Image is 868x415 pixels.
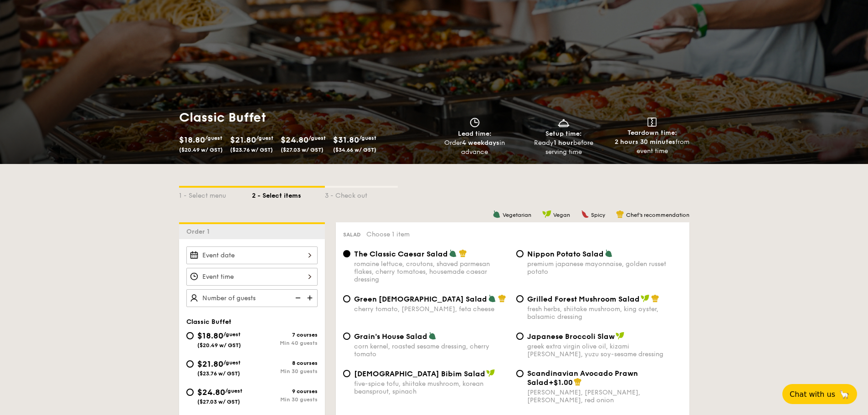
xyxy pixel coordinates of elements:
[252,188,325,200] div: 2 - Select items
[498,294,506,302] img: icon-chef-hat.a58ddaea.svg
[616,210,624,218] img: icon-chef-hat.a58ddaea.svg
[359,135,376,141] span: /guest
[197,331,223,341] span: $18.80
[179,109,431,126] h1: Classic Buffet
[225,388,242,394] span: /guest
[647,118,657,127] img: icon-teardown.65201eee.svg
[523,138,604,157] div: Ready before serving time
[333,147,376,153] span: ($34.66 w/ GST)
[527,389,682,404] div: [PERSON_NAME], [PERSON_NAME], [PERSON_NAME], red onion
[554,139,573,147] strong: 1 hour
[581,210,589,218] img: icon-spicy.37a8142b.svg
[605,249,613,257] img: icon-vegetarian.fe4039eb.svg
[281,135,308,145] span: $24.80
[462,139,499,147] strong: 4 weekdays
[503,212,531,218] span: Vegetarian
[557,118,570,128] img: icon-dish.430c3a2e.svg
[223,331,241,338] span: /guest
[493,210,501,218] img: icon-vegetarian.fe4039eb.svg
[527,260,682,276] div: premium japanese mayonnaise, golden russet potato
[179,135,205,145] span: $18.80
[343,231,361,238] span: Salad
[527,343,682,358] div: greek extra virgin olive oil, kizami [PERSON_NAME], yuzu soy-sesame dressing
[486,369,495,377] img: icon-vegan.f8ff3823.svg
[186,332,194,339] input: $18.80/guest($20.49 w/ GST)7 coursesMin 40 guests
[449,249,457,257] img: icon-vegetarian.fe4039eb.svg
[186,246,318,264] input: Event date
[325,188,398,200] div: 3 - Check out
[839,389,850,400] span: 🦙
[252,360,318,366] div: 8 courses
[290,289,304,307] img: icon-reduce.1d2dbef1.svg
[527,305,682,321] div: fresh herbs, shiitake mushroom, king oyster, balsamic dressing
[333,135,359,145] span: $31.80
[186,389,194,396] input: $24.80/guest($27.03 w/ GST)9 coursesMin 30 guests
[186,268,318,286] input: Event time
[516,370,524,377] input: Scandinavian Avocado Prawn Salad+$1.00[PERSON_NAME], [PERSON_NAME], [PERSON_NAME], red onion
[366,231,410,238] span: Choose 1 item
[179,188,252,200] div: 1 - Select menu
[549,378,573,387] span: +$1.00
[527,332,615,341] span: Japanese Broccoli Slaw
[354,250,448,258] span: The Classic Caesar Salad
[434,138,516,157] div: Order in advance
[354,369,485,378] span: [DEMOGRAPHIC_DATA] Bibim Salad
[527,250,604,258] span: Nippon Potato Salad
[186,318,231,326] span: Classic Buffet
[308,135,326,141] span: /guest
[790,390,835,399] span: Chat with us
[459,249,467,257] img: icon-chef-hat.a58ddaea.svg
[230,135,256,145] span: $21.80
[197,399,240,405] span: ($27.03 w/ GST)
[354,260,509,283] div: romaine lettuce, croutons, shaved parmesan flakes, cherry tomatoes, housemade caesar dressing
[458,130,492,138] span: Lead time:
[256,135,273,141] span: /guest
[230,147,273,153] span: ($23.76 w/ GST)
[651,294,659,302] img: icon-chef-hat.a58ddaea.svg
[354,343,509,358] div: corn kernel, roasted sesame dressing, cherry tomato
[186,228,213,236] span: Order 1
[591,212,605,218] span: Spicy
[186,289,318,307] input: Number of guests
[343,333,350,340] input: Grain's House Saladcorn kernel, roasted sesame dressing, cherry tomato
[252,368,318,374] div: Min 30 guests
[468,118,482,128] img: icon-clock.2db775ea.svg
[252,396,318,403] div: Min 30 guests
[186,360,194,368] input: $21.80/guest($23.76 w/ GST)8 coursesMin 30 guests
[354,295,487,303] span: Green [DEMOGRAPHIC_DATA] Salad
[488,294,496,302] img: icon-vegetarian.fe4039eb.svg
[205,135,222,141] span: /guest
[252,340,318,346] div: Min 40 guests
[516,333,524,340] input: Japanese Broccoli Slawgreek extra virgin olive oil, kizami [PERSON_NAME], yuzu soy-sesame dressing
[545,130,582,138] span: Setup time:
[354,380,509,395] div: five-spice tofu, shiitake mushroom, korean beansprout, spinach
[553,212,570,218] span: Vegan
[516,295,524,302] input: Grilled Forest Mushroom Saladfresh herbs, shiitake mushroom, king oyster, balsamic dressing
[197,387,225,397] span: $24.80
[542,210,551,218] img: icon-vegan.f8ff3823.svg
[615,138,675,146] strong: 2 hours 30 minutes
[223,359,241,366] span: /guest
[627,129,677,137] span: Teardown time:
[611,138,693,156] div: from event time
[343,295,350,302] input: Green [DEMOGRAPHIC_DATA] Saladcherry tomato, [PERSON_NAME], feta cheese
[516,250,524,257] input: Nippon Potato Saladpremium japanese mayonnaise, golden russet potato
[343,370,350,377] input: [DEMOGRAPHIC_DATA] Bibim Saladfive-spice tofu, shiitake mushroom, korean beansprout, spinach
[252,388,318,395] div: 9 courses
[641,294,650,302] img: icon-vegan.f8ff3823.svg
[527,295,640,303] span: Grilled Forest Mushroom Salad
[197,359,223,369] span: $21.80
[616,332,625,340] img: icon-vegan.f8ff3823.svg
[179,147,223,153] span: ($20.49 w/ GST)
[782,384,857,404] button: Chat with us🦙
[428,332,437,340] img: icon-vegetarian.fe4039eb.svg
[626,212,689,218] span: Chef's recommendation
[281,147,324,153] span: ($27.03 w/ GST)
[197,342,241,348] span: ($20.49 w/ GST)
[527,369,638,387] span: Scandinavian Avocado Prawn Salad
[354,305,509,313] div: cherry tomato, [PERSON_NAME], feta cheese
[252,332,318,338] div: 7 courses
[197,370,240,377] span: ($23.76 w/ GST)
[574,378,582,386] img: icon-chef-hat.a58ddaea.svg
[343,250,350,257] input: The Classic Caesar Saladromaine lettuce, croutons, shaved parmesan flakes, cherry tomatoes, house...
